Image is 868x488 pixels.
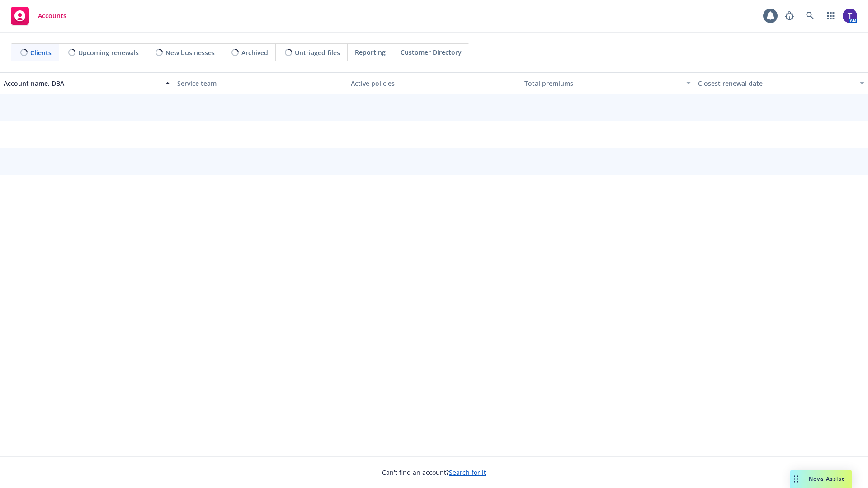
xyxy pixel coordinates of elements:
[38,12,66,19] span: Accounts
[449,468,486,477] a: Search for it
[241,48,268,57] span: Archived
[401,47,462,57] span: Customer Directory
[809,475,844,483] span: Nova Assist
[30,48,52,57] span: Clients
[174,72,347,94] button: Service team
[347,72,521,94] button: Active policies
[790,470,852,488] button: Nova Assist
[694,72,868,94] button: Closest renewal date
[822,7,840,25] a: Switch app
[521,72,694,94] button: Total premiums
[355,47,386,57] span: Reporting
[382,468,486,477] span: Can't find an account?
[698,79,854,88] div: Closest renewal date
[177,79,344,88] div: Service team
[7,3,70,28] a: Accounts
[78,48,139,57] span: Upcoming renewals
[351,79,517,88] div: Active policies
[780,7,798,25] a: Report a Bug
[790,470,802,488] div: Drag to move
[843,9,857,23] img: photo
[4,79,160,88] div: Account name, DBA
[801,7,819,25] a: Search
[524,79,681,88] div: Total premiums
[165,48,215,57] span: New businesses
[295,48,340,57] span: Untriaged files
